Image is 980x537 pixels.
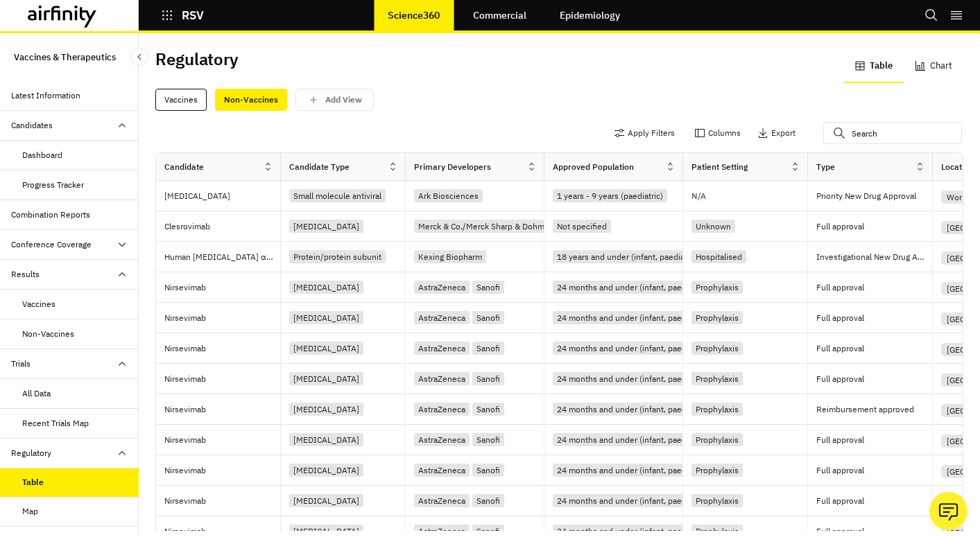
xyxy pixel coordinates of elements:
[289,464,363,477] div: [MEDICAL_DATA]
[164,189,280,203] p: [MEDICAL_DATA]
[816,220,932,234] p: Full approval
[22,149,62,161] div: Dashboard
[155,49,239,69] h2: Regulatory
[164,281,280,294] p: Nirsevimab
[289,403,363,416] div: [MEDICAL_DATA]
[691,281,743,294] div: Prophylaxis
[816,433,932,447] p: Full approval
[929,492,968,530] button: Ask our analysts
[388,10,440,21] p: Science360
[11,447,51,459] div: Regulatory
[130,48,148,66] button: Close Sidebar
[472,342,504,355] div: Sanofi
[771,128,796,138] p: Export
[414,189,483,202] div: Ark Biosciences
[22,179,84,191] div: Progress Tracker
[694,122,741,144] button: Columns
[11,89,80,102] div: Latest Information
[11,358,31,370] div: Trials
[691,464,743,477] div: Prophylaxis
[22,476,44,488] div: Table
[816,403,932,416] p: Reimbursement approved
[472,464,504,477] div: Sanofi
[289,372,363,385] div: [MEDICAL_DATA]
[816,464,932,477] p: Full approval
[289,220,363,233] div: [MEDICAL_DATA]
[614,122,675,144] button: Apply Filters
[816,281,932,294] p: Full approval
[289,189,386,202] div: Small molecule antiviral
[414,311,470,324] div: AstraZeneca
[691,494,743,507] div: Prophylaxis
[472,403,504,416] div: Sanofi
[553,250,749,263] div: 18 years and under (infant, paediatric, adolescent)
[164,464,280,477] p: Nirsevimab
[414,220,578,233] div: Merck & Co./Merck Sharp & Dohme (MSD)
[289,161,350,173] div: Candidate Type
[289,281,363,294] div: [MEDICAL_DATA]
[816,189,932,203] p: Priority New Drug Approval
[22,298,55,310] div: Vaccines
[164,403,280,416] p: Nirsevimab
[553,281,712,294] div: 24 months and under (infant, paediatric)
[14,44,116,70] p: Vaccines & Therapeutics
[22,387,51,400] div: All Data
[691,311,743,324] div: Prophylaxis
[816,311,932,325] p: Full approval
[164,433,280,447] p: Nirsevimab
[553,342,712,355] div: 24 months and under (infant, paediatric)
[816,342,932,355] p: Full approval
[691,192,706,200] p: N/A
[816,161,835,173] div: Type
[164,494,280,508] p: Nirsevimab
[182,9,204,21] p: RSV
[472,494,504,507] div: Sanofi
[164,342,280,355] p: Nirsevimab
[22,328,74,340] div: Non-Vaccines
[843,50,904,83] button: Table
[691,342,743,355] div: Prophylaxis
[553,189,667,202] div: 1 years - 9 years (paediatric)
[925,3,938,27] button: Search
[289,494,363,507] div: [MEDICAL_DATA]
[904,50,963,83] button: Chart
[164,220,280,234] p: Clesrovimab
[155,89,207,111] div: Vaccines
[691,403,743,416] div: Prophylaxis
[161,3,204,27] button: RSV
[414,403,470,416] div: AstraZeneca
[325,95,362,105] p: Add View
[553,464,712,477] div: 24 months and under (infant, paediatric)
[816,494,932,508] p: Full approval
[414,372,470,385] div: AstraZeneca
[414,250,486,263] div: Kexing Biopharm
[289,342,363,355] div: [MEDICAL_DATA]
[414,433,470,446] div: AstraZeneca
[816,372,932,386] p: Full approval
[164,161,204,173] div: Candidate
[472,372,504,385] div: Sanofi
[414,342,470,355] div: AstraZeneca
[11,238,92,251] div: Conference Coverage
[691,250,746,263] div: Hospitalised
[823,122,962,144] input: Search
[289,433,363,446] div: [MEDICAL_DATA]
[553,220,611,233] div: Not specified
[553,161,634,173] div: Approved Population
[164,311,280,325] p: Nirsevimab
[215,89,287,111] div: Non-Vaccines
[414,464,470,477] div: AstraZeneca
[472,281,504,294] div: Sanofi
[22,505,38,518] div: Map
[472,433,504,446] div: Sanofi
[414,281,470,294] div: AstraZeneca
[553,433,712,446] div: 24 months and under (infant, paediatric)
[691,220,735,233] div: Unknown
[553,311,712,324] div: 24 months and under (infant, paediatric)
[289,311,363,324] div: [MEDICAL_DATA]
[757,122,796,144] button: Export
[691,372,743,385] div: Prophylaxis
[553,372,712,385] div: 24 months and under (infant, paediatric)
[164,372,280,386] p: Nirsevimab
[691,433,743,446] div: Prophylaxis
